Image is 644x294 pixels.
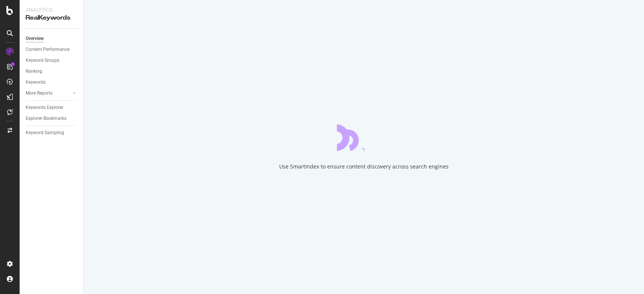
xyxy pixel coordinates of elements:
[26,35,44,43] div: Overview
[337,124,391,151] div: animation
[26,78,46,86] div: Keywords
[26,104,78,112] a: Keywords Explorer
[26,67,78,75] a: Ranking
[26,115,78,122] a: Explorer Bookmarks
[26,104,63,112] div: Keywords Explorer
[26,46,78,54] a: Content Performance
[26,115,66,122] div: Explorer Bookmarks
[26,57,59,64] div: Keyword Groups
[26,6,77,14] div: Analytics
[26,35,78,43] a: Overview
[26,129,78,137] a: Keyword Sampling
[279,163,449,170] div: Use SmartIndex to ensure content discovery across search engines
[26,89,52,97] div: More Reports
[26,14,77,22] div: RealKeywords
[26,46,69,54] div: Content Performance
[26,78,78,86] a: Keywords
[26,89,71,97] a: More Reports
[26,129,64,137] div: Keyword Sampling
[26,67,42,75] div: Ranking
[26,57,78,64] a: Keyword Groups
